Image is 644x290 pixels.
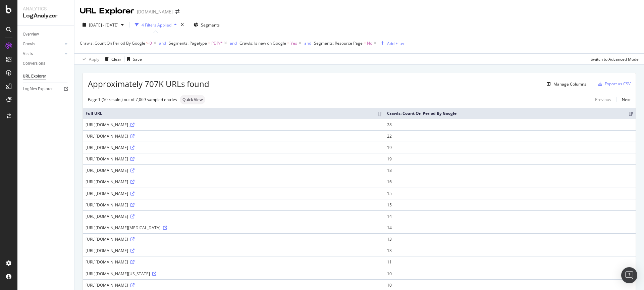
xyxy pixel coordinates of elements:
[23,60,69,67] a: Conversions
[88,97,177,102] div: Page 1 (50 results) out of 7,069 sampled entries
[23,50,33,57] div: Visits
[384,164,636,176] td: 18
[175,9,179,14] div: arrow-right-arrow-left
[384,119,636,130] td: 28
[591,56,639,62] div: Switch to Advanced Mode
[23,86,53,93] div: Logfiles Explorer
[23,60,45,67] div: Conversions
[146,40,149,46] span: >
[86,179,382,185] div: [URL][DOMAIN_NAME]
[86,156,382,162] div: [URL][DOMAIN_NAME]
[86,145,382,150] div: [URL][DOMAIN_NAME]
[588,54,639,64] button: Switch to Advanced Mode
[88,78,209,90] span: Approximately 707K URLs found
[142,22,171,28] div: 4 Filters Applied
[137,8,173,15] div: [DOMAIN_NAME]
[605,81,631,87] div: Export as CSV
[384,142,636,153] td: 19
[23,86,69,93] a: Logfiles Explorer
[111,56,121,62] div: Clear
[384,188,636,199] td: 15
[124,54,142,64] button: Save
[86,282,382,288] div: [URL][DOMAIN_NAME]
[23,41,63,48] a: Crawls
[384,256,636,268] td: 11
[89,22,118,28] span: [DATE] - [DATE]
[86,167,382,173] div: [URL][DOMAIN_NAME]
[230,40,237,46] button: and
[86,225,382,231] div: [URL][DOMAIN_NAME][MEDICAL_DATA]
[23,50,63,57] a: Visits
[80,5,134,17] div: URL Explorer
[159,40,166,46] div: and
[211,39,223,48] span: PDP/*
[384,176,636,187] td: 16
[86,122,382,128] div: [URL][DOMAIN_NAME]
[384,210,636,222] td: 14
[378,39,405,47] button: Add Filter
[384,199,636,210] td: 15
[304,40,311,46] div: and
[80,54,99,64] button: Apply
[287,40,289,46] span: =
[86,236,382,242] div: [URL][DOMAIN_NAME]
[314,40,363,46] span: Segments: Resource Page
[201,22,220,28] span: Segments
[132,19,179,30] button: 4 Filters Applied
[133,56,142,62] div: Save
[180,95,205,104] div: neutral label
[86,202,382,208] div: [URL][DOMAIN_NAME]
[384,108,636,119] th: Crawls: Count On Period By Google: activate to sort column ascending
[239,40,286,46] span: Crawls: Is new on Google
[384,222,636,233] td: 14
[384,130,636,142] td: 22
[102,54,121,64] button: Clear
[86,248,382,253] div: [URL][DOMAIN_NAME]
[387,41,405,46] div: Add Filter
[384,233,636,245] td: 13
[621,267,637,283] div: Open Intercom Messenger
[86,213,382,219] div: [URL][DOMAIN_NAME]
[230,40,237,46] div: and
[23,12,69,20] div: LogAnalyzer
[191,19,222,30] button: Segments
[23,5,69,12] div: Analytics
[208,40,210,46] span: =
[23,31,39,38] div: Overview
[553,81,586,87] div: Manage Columns
[86,133,382,139] div: [URL][DOMAIN_NAME]
[23,41,35,48] div: Crawls
[80,19,126,30] button: [DATE] - [DATE]
[86,271,382,277] div: [URL][DOMAIN_NAME][US_STATE]
[290,39,297,48] span: Yes
[384,153,636,164] td: 19
[367,39,372,48] span: No
[23,31,69,38] a: Overview
[23,73,46,80] div: URL Explorer
[364,40,366,46] span: =
[384,245,636,256] td: 13
[616,95,631,104] a: Next
[86,191,382,196] div: [URL][DOMAIN_NAME]
[83,108,384,119] th: Full URL: activate to sort column ascending
[595,79,631,89] button: Export as CSV
[169,40,207,46] span: Segments: Pagetype
[86,259,382,265] div: [URL][DOMAIN_NAME]
[182,98,203,102] span: Quick View
[89,56,99,62] div: Apply
[304,40,311,46] button: and
[179,21,185,28] div: times
[150,39,152,48] span: 0
[80,40,145,46] span: Crawls: Count On Period By Google
[23,73,69,80] a: URL Explorer
[384,268,636,279] td: 10
[159,40,166,46] button: and
[544,80,586,88] button: Manage Columns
